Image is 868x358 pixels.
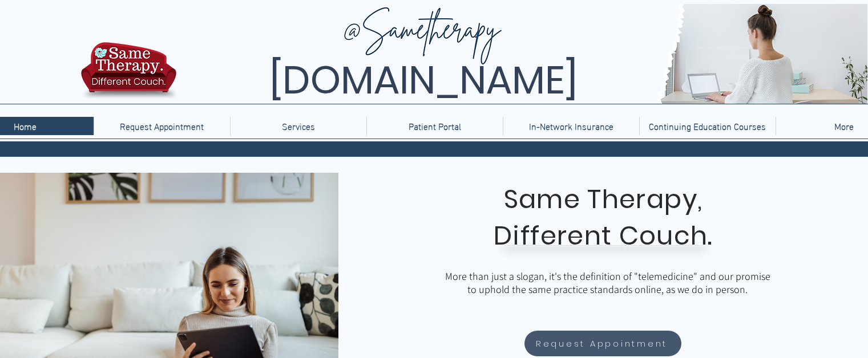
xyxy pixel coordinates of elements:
p: Patient Portal [403,117,467,135]
p: In-Network Insurance [523,117,619,135]
a: Request Appointment [94,117,230,135]
a: In-Network Insurance [503,117,639,135]
p: More [829,117,859,135]
p: Request Appointment [114,117,209,135]
p: Home [8,117,42,135]
p: More than just a slogan, it's the definition of "telemedicine" and our promise to uphold the same... [442,270,773,296]
span: Same Therapy, [504,181,703,217]
a: Continuing Education Courses [639,117,776,135]
img: TBH.US [78,40,180,108]
div: Services [230,117,366,135]
img: Same Therapy, Different Couch. TelebehavioralHealth.US [179,4,867,104]
p: Continuing Education Courses [643,117,772,135]
span: Different Couch. [494,218,713,254]
a: Patient Portal [366,117,503,135]
span: [DOMAIN_NAME] [269,53,578,107]
a: Request Appointment [524,331,681,356]
p: Services [276,117,321,135]
span: Request Appointment [536,337,668,350]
